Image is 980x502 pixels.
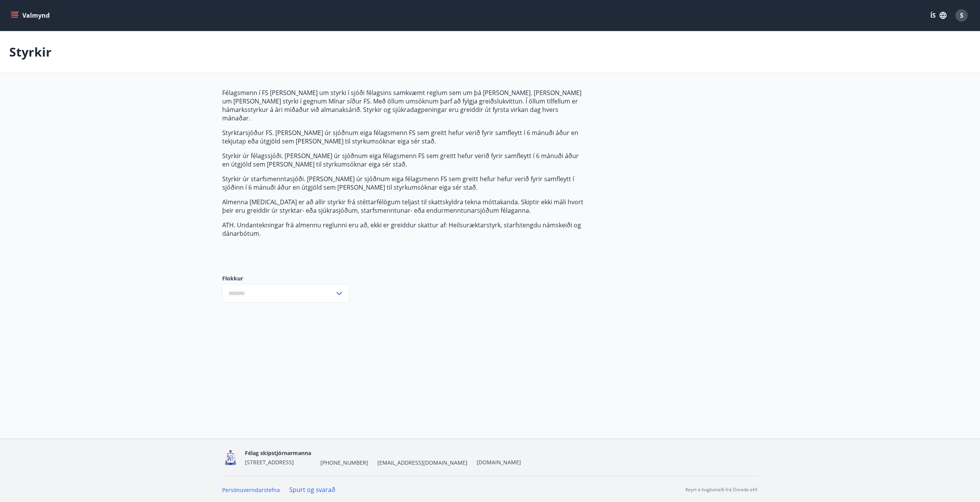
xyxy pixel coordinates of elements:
[222,449,239,466] img: 4fX9JWmG4twATeQ1ej6n556Sc8UHidsvxQtc86h8.png
[222,275,349,282] label: Flokkur
[222,128,586,145] p: Styrktarsjóður FS. [PERSON_NAME] úr sjóðnum eiga félagsmenn FS sem greitt hefur verið fyrir samfl...
[245,459,294,466] span: [STREET_ADDRESS]
[289,485,335,494] a: Spurt og svarað
[245,449,311,457] span: Félag skipstjórnarmanna
[222,221,586,238] p: ATH. Undantekningar frá almennu reglunni eru að, ekki er greiddur skattur af: Heilsuræktarstyrk, ...
[320,459,368,467] span: [PHONE_NUMBER]
[222,175,586,192] p: Styrkir úr starfsmenntasjóði. [PERSON_NAME] úr sjóðnum eiga félagsmenn FS sem greitt hefur hefur ...
[222,486,280,494] a: Persónuverndarstefna
[960,11,963,20] span: S
[222,88,586,122] p: Félagsmenn í FS [PERSON_NAME] um styrki í sjóði félagsins samkvæmt reglum sem um þá [PERSON_NAME]...
[377,459,467,467] span: [EMAIL_ADDRESS][DOMAIN_NAME]
[222,152,586,168] p: Styrkir úr félagssjóði. [PERSON_NAME] úr sjóðnum eiga félagsmenn FS sem greitt hefur verið fyrir ...
[685,486,758,493] p: Keyrt á hugbúnaði frá Dorado ehf.
[952,6,971,25] button: S
[9,43,52,60] p: Styrkir
[926,8,951,22] button: ÍS
[9,8,53,22] button: menu
[477,459,521,466] a: [DOMAIN_NAME]
[222,198,586,215] p: Almenna [MEDICAL_DATA] er að allir styrkir frá stéttarfélögum teljast til skattskyldra tekna mótt...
